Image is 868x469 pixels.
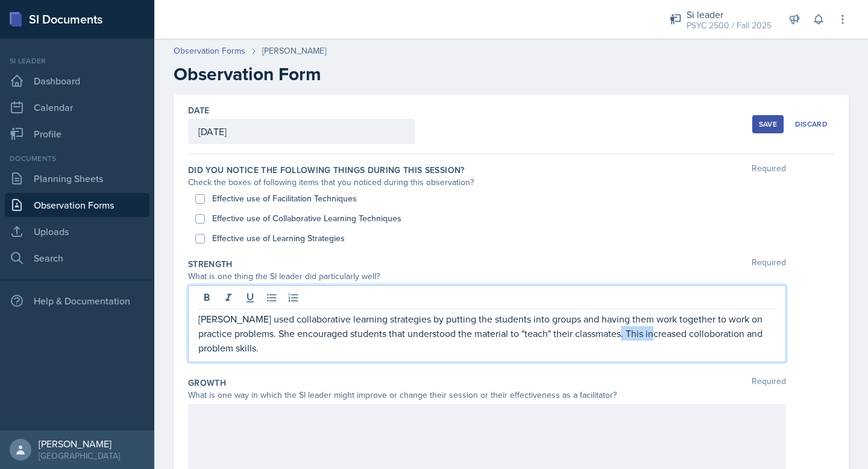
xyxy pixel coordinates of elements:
[212,192,357,205] label: Effective use of Facilitation Techniques
[687,7,772,22] div: Si leader
[5,166,149,190] a: Planning Sheets
[5,55,149,66] div: Si leader
[188,164,465,176] label: Did you notice the following things during this session?
[188,389,786,401] div: What is one way in which the SI leader might improve or change their session or their effectivene...
[188,176,786,189] div: Check the boxes of following items that you noticed during this observation?
[795,119,828,129] div: Discard
[5,153,149,164] div: Documents
[752,377,786,389] span: Required
[5,219,149,244] a: Uploads
[5,289,149,313] div: Help & Documentation
[212,232,345,245] label: Effective use of Learning Strategies
[212,212,401,225] label: Effective use of Collaborative Learning Techniques
[752,115,784,133] button: Save
[5,246,149,270] a: Search
[752,164,786,176] span: Required
[788,115,834,133] button: Discard
[188,377,226,389] label: Growth
[687,19,772,32] div: PSYC 2500 / Fall 2025
[5,69,149,93] a: Dashboard
[5,95,149,119] a: Calendar
[39,438,120,450] div: [PERSON_NAME]
[188,104,209,116] label: Date
[174,63,849,85] h2: Observation Form
[5,122,149,146] a: Profile
[759,119,777,129] div: Save
[198,312,776,355] p: [PERSON_NAME] used collaborative learning strategies by putting the students into groups and havi...
[174,45,245,57] a: Observation Forms
[262,45,326,57] div: [PERSON_NAME]
[5,193,149,217] a: Observation Forms
[39,450,120,462] div: [GEOGRAPHIC_DATA]
[188,270,786,283] div: What is one thing the SI leader did particularly well?
[752,258,786,270] span: Required
[188,258,233,270] label: Strength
